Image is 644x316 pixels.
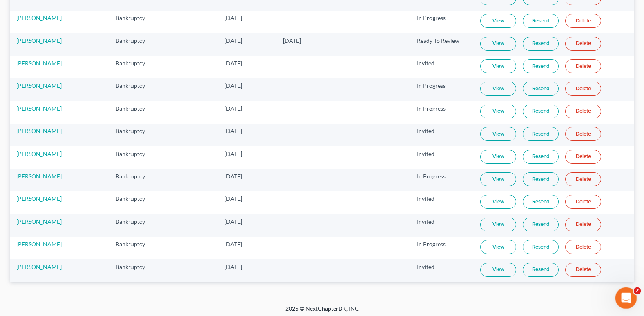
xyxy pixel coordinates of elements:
[410,259,474,282] td: Invited
[523,37,559,51] a: Resend
[109,124,167,146] td: Bankruptcy
[224,60,242,67] span: [DATE]
[410,237,474,259] td: In Progress
[109,259,167,282] td: Bankruptcy
[109,214,167,236] td: Bankruptcy
[565,37,601,51] a: Delete
[410,146,474,169] td: Invited
[224,82,242,89] span: [DATE]
[410,56,474,78] td: Invited
[16,60,62,67] a: [PERSON_NAME]
[224,218,242,225] span: [DATE]
[480,14,516,28] a: View
[16,240,62,247] a: [PERSON_NAME]
[565,240,601,254] a: Delete
[523,59,559,73] a: Resend
[224,150,242,157] span: [DATE]
[109,191,167,214] td: Bankruptcy
[410,191,474,214] td: Invited
[565,59,601,73] a: Delete
[480,37,516,51] a: View
[283,37,301,44] span: [DATE]
[480,263,516,277] a: View
[16,218,62,225] a: [PERSON_NAME]
[109,101,167,123] td: Bankruptcy
[480,195,516,209] a: View
[523,105,559,118] a: Resend
[16,105,62,112] a: [PERSON_NAME]
[224,14,242,21] span: [DATE]
[16,82,62,89] a: [PERSON_NAME]
[523,240,559,254] a: Resend
[410,78,474,101] td: In Progress
[523,172,559,186] a: Resend
[224,195,242,202] span: [DATE]
[565,263,601,277] a: Delete
[565,14,601,28] a: Delete
[480,150,516,164] a: View
[16,150,62,157] a: [PERSON_NAME]
[523,14,559,28] a: Resend
[16,14,62,21] a: [PERSON_NAME]
[480,82,516,96] a: View
[480,240,516,254] a: View
[565,150,601,164] a: Delete
[615,287,637,309] iframe: Intercom live chat
[565,172,601,186] a: Delete
[224,105,242,112] span: [DATE]
[565,195,601,209] a: Delete
[109,33,167,56] td: Bankruptcy
[410,169,474,191] td: In Progress
[109,169,167,191] td: Bankruptcy
[480,172,516,186] a: View
[410,11,474,33] td: In Progress
[480,105,516,118] a: View
[16,195,62,202] a: [PERSON_NAME]
[523,150,559,164] a: Resend
[523,127,559,141] a: Resend
[109,56,167,78] td: Bankruptcy
[109,11,167,33] td: Bankruptcy
[410,124,474,146] td: Invited
[16,263,62,270] a: [PERSON_NAME]
[480,127,516,141] a: View
[523,218,559,231] a: Resend
[523,263,559,277] a: Resend
[565,218,601,231] a: Delete
[224,173,242,180] span: [DATE]
[224,127,242,134] span: [DATE]
[224,37,242,44] span: [DATE]
[109,78,167,101] td: Bankruptcy
[523,195,559,209] a: Resend
[565,127,601,141] a: Delete
[16,173,62,180] a: [PERSON_NAME]
[16,127,62,134] a: [PERSON_NAME]
[410,33,474,56] td: Ready To Review
[523,82,559,96] a: Resend
[410,214,474,236] td: Invited
[109,146,167,169] td: Bankruptcy
[565,105,601,118] a: Delete
[16,37,62,44] a: [PERSON_NAME]
[480,218,516,231] a: View
[634,287,641,295] span: 2
[565,82,601,96] a: Delete
[410,101,474,123] td: In Progress
[224,263,242,270] span: [DATE]
[480,59,516,73] a: View
[109,237,167,259] td: Bankruptcy
[224,240,242,247] span: [DATE]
